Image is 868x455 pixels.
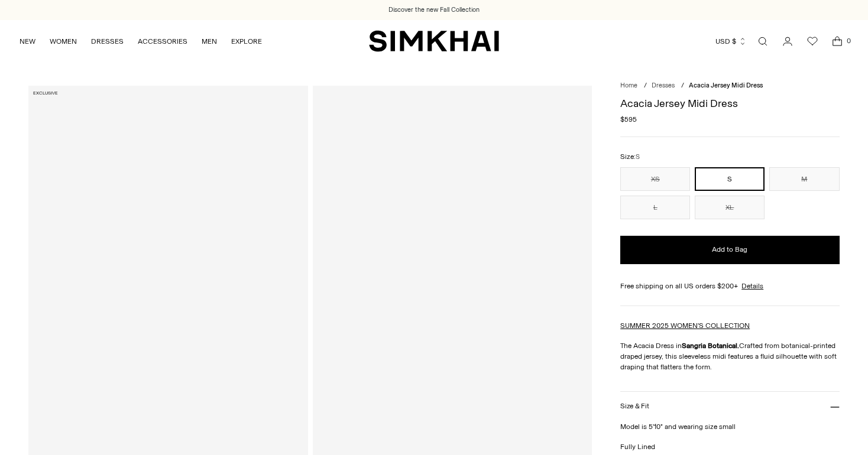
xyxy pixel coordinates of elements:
[91,28,124,54] a: DRESSES
[620,167,690,191] button: XS
[388,5,480,15] a: Discover the new Fall Collection
[751,30,775,53] a: Open search modal
[138,28,187,54] a: ACCESSORIES
[769,167,839,191] button: M
[231,28,262,54] a: EXPLORE
[681,81,684,91] div: /
[620,151,640,162] label: Size:
[620,281,839,291] div: Free shipping on all US orders $200+
[620,402,649,410] h3: Size & Fit
[695,196,765,219] button: XL
[620,81,839,91] nav: breadcrumbs
[50,28,77,54] a: WOMEN
[620,82,637,89] a: Home
[20,28,35,54] a: NEW
[620,98,839,109] h1: Acacia Jersey Midi Dress
[715,28,747,54] button: USD $
[636,153,640,161] span: S
[776,30,799,53] a: Go to the account page
[620,441,839,452] p: Fully Lined
[620,321,750,330] a: SUMMER 2025 WOMEN'S COLLECTION
[695,167,765,191] button: S
[620,392,839,422] button: Size & Fit
[741,281,763,291] a: Details
[620,340,839,372] p: The Acacia Dress in Crafted from botanical-printed draped jersey, this sleeveless midi features a...
[620,236,839,264] button: Add to Bag
[620,114,637,125] span: $595
[825,30,849,53] a: Open cart modal
[682,342,739,350] strong: Sangria Botanical.
[202,28,217,54] a: MEN
[801,30,824,53] a: Wishlist
[369,30,499,53] a: SIMKHAI
[652,82,675,89] a: Dresses
[620,421,839,432] p: Model is 5'10" and wearing size small
[620,196,690,219] button: L
[689,82,763,89] span: Acacia Jersey Midi Dress
[644,81,647,91] div: /
[843,35,854,46] span: 0
[712,245,747,255] span: Add to Bag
